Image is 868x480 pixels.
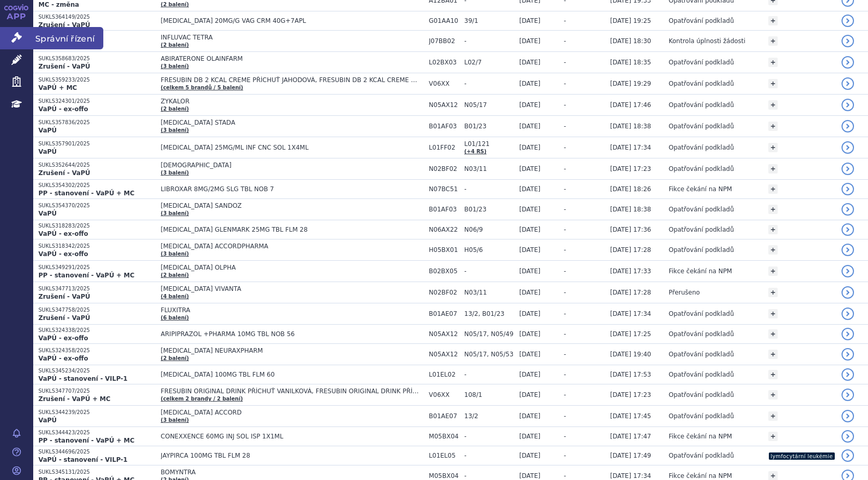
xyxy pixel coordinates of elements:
a: (celkem 5 brandů / 5 balení) [161,85,243,90]
span: - [564,330,566,338]
span: [DEMOGRAPHIC_DATA] [161,162,421,169]
strong: Zrušení - VaPÚ [38,314,90,322]
span: CONEXXENCE 60MG INJ SOL ISP 1X1ML [161,433,421,440]
a: detail [842,430,854,443]
span: ARIPIPRAZOL +PHARMA 10MG TBL NOB 56 [161,330,421,338]
span: LIBROXAR 8MG/2MG SLG TBL NOB 7 [161,185,421,193]
a: detail [842,244,854,256]
strong: Zrušení - VaPÚ + MC [38,395,111,403]
a: detail [842,56,854,69]
span: - [564,165,566,172]
a: + [768,266,778,276]
span: [DATE] 17:49 [610,452,651,459]
span: B01AE07 [429,412,459,420]
span: [DATE] [519,185,540,193]
span: - [464,452,514,459]
p: SUKLS318342/2025 [38,243,156,250]
strong: Zrušení - VaPÚ [38,63,90,70]
a: (2 balení) [161,42,189,48]
span: H05BX01 [429,246,459,254]
span: [MEDICAL_DATA] NEURAXPHARM [161,347,421,354]
a: + [768,79,778,88]
p: SUKLS347707/2025 [38,388,156,395]
span: Opatřování podkladů [669,330,734,338]
a: (3 balení) [161,170,189,176]
span: Opatřování podkladů [669,310,734,317]
p: SUKLS345131/2025 [38,469,156,476]
span: Přerušeno [669,289,700,296]
span: Opatřování podkladů [669,17,734,24]
a: (2 balení) [161,355,189,361]
span: [DATE] 17:46 [610,101,651,109]
p: SUKLS357836/2025 [38,119,156,126]
span: [DATE] 19:29 [610,80,651,87]
span: M05BX04 [429,472,459,479]
span: [DATE] [519,123,540,130]
span: - [564,268,566,275]
span: [DATE] [519,472,540,479]
strong: Zrušení - VaPÚ [38,293,90,300]
span: V06XX [429,391,459,398]
span: [DATE] 18:38 [610,123,651,130]
p: SUKLS344423/2025 [38,429,156,436]
a: + [768,205,778,214]
a: detail [842,368,854,381]
a: (+4 RS) [464,149,486,154]
a: + [768,164,778,174]
span: [DATE] [519,37,540,45]
span: J07BB02 [429,37,459,45]
span: N05/17, N05/49 [464,330,514,338]
a: detail [842,308,854,320]
a: (3 balení) [161,127,189,133]
a: detail [842,183,854,195]
span: [DATE] 18:35 [610,59,651,66]
a: + [768,16,778,25]
strong: PP - stanovení - VaPÚ + MC [38,272,134,279]
span: BOMYNTRA [161,469,421,476]
span: [DATE] [519,144,540,151]
span: INFLUVAC TETRA [161,34,421,41]
span: N05/17, N05/53 [464,351,514,358]
strong: VaPÚ [38,127,57,134]
a: (3 balení) [161,417,189,423]
span: Fikce čekání na NPM [669,472,732,479]
span: ZYKALOR [161,98,421,105]
span: - [564,371,566,378]
span: [DATE] [519,433,540,440]
strong: VaPÚ [38,210,57,217]
span: [MEDICAL_DATA] OLPHA [161,264,421,271]
span: [DATE] 17:47 [610,433,651,440]
span: Fikce čekání na NPM [669,433,732,440]
span: Fikce čekání na NPM [669,185,732,193]
strong: VaPÚ - ex-offo [38,250,88,258]
span: [DATE] 17:45 [610,412,651,420]
span: Opatřování podkladů [669,246,734,254]
strong: Zrušení - VaPÚ [38,21,90,29]
span: [DATE] 17:53 [610,371,651,378]
span: B01AF03 [429,123,459,130]
a: (3 balení) [161,251,189,257]
span: [DATE] [519,246,540,254]
strong: VaPÚ - ex-offo [38,105,88,113]
span: [DATE] [519,268,540,275]
span: [MEDICAL_DATA] 20MG/G VAG CRM 40G+7APL [161,17,421,24]
span: N06AX22 [429,226,459,233]
span: L01EL05 [429,452,459,459]
span: B01/23 [464,123,514,130]
a: detail [842,99,854,111]
a: detail [842,163,854,175]
span: - [564,246,566,254]
a: detail [842,223,854,236]
span: 13/2 [464,412,514,420]
span: L02BX03 [429,59,459,66]
a: detail [842,120,854,132]
a: detail [842,77,854,90]
span: - [564,206,566,213]
a: + [768,184,778,194]
span: H05/6 [464,246,514,254]
a: + [768,411,778,421]
a: + [768,350,778,359]
p: SUKLS344696/2025 [38,448,156,456]
span: Opatřování podkladů [669,391,734,398]
span: N02BF02 [429,165,459,172]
